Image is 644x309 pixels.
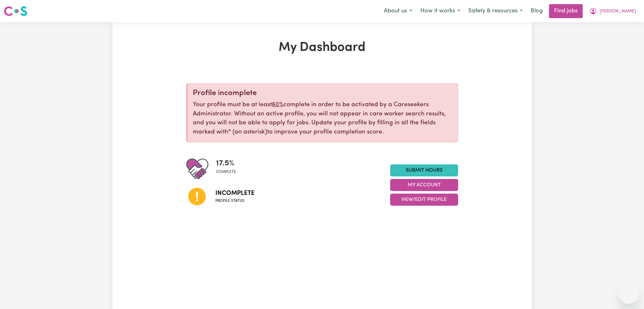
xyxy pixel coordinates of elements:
[228,129,267,135] span: an asterisk
[390,194,458,206] button: View/Edit Profile
[216,158,241,180] div: Profile completeness: 17.5%
[464,4,527,18] button: Safety & resources
[380,4,416,18] button: About us
[585,4,640,18] button: My Account
[390,179,458,191] button: My Account
[216,169,236,175] span: complete
[416,4,464,18] button: How it works
[600,8,636,15] span: [PERSON_NAME]
[215,198,254,204] span: Profile status
[216,158,236,169] span: 17.5 %
[4,5,27,17] img: Careseekers logo
[549,4,583,18] a: Find jobs
[215,189,254,198] span: Incomplete
[4,4,27,18] a: Careseekers logo
[272,102,283,108] u: 60%
[527,4,546,18] a: Blog
[390,164,458,176] a: Submit Hours
[193,100,453,137] p: Your profile must be at least complete in order to be activated by a Careseekers Administrator. W...
[619,284,639,304] iframe: Button to launch messaging window
[193,89,453,98] div: Profile incomplete
[186,40,458,55] h1: My Dashboard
